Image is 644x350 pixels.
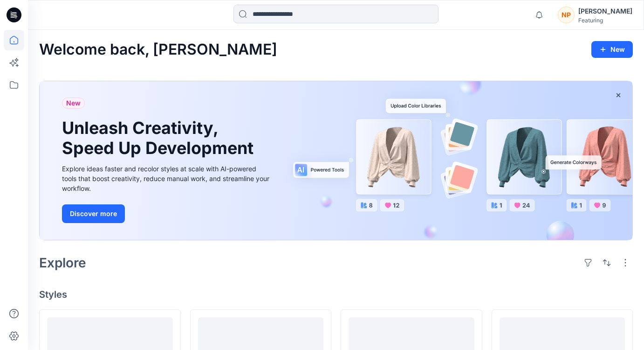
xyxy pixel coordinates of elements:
span: New [66,98,81,109]
button: New [591,41,633,58]
div: Explore ideas faster and recolor styles at scale with AI-powered tools that boost creativity, red... [62,164,272,193]
div: Featuring [578,17,632,24]
h2: Explore [39,255,86,270]
a: Discover more [62,204,272,223]
div: [PERSON_NAME] [578,6,632,17]
h2: Welcome back, [PERSON_NAME] [39,41,277,58]
h1: Unleash Creativity, Speed Up Development [62,118,258,158]
div: NP [558,7,575,23]
button: Discover more [62,204,125,223]
h4: Styles [39,289,633,300]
